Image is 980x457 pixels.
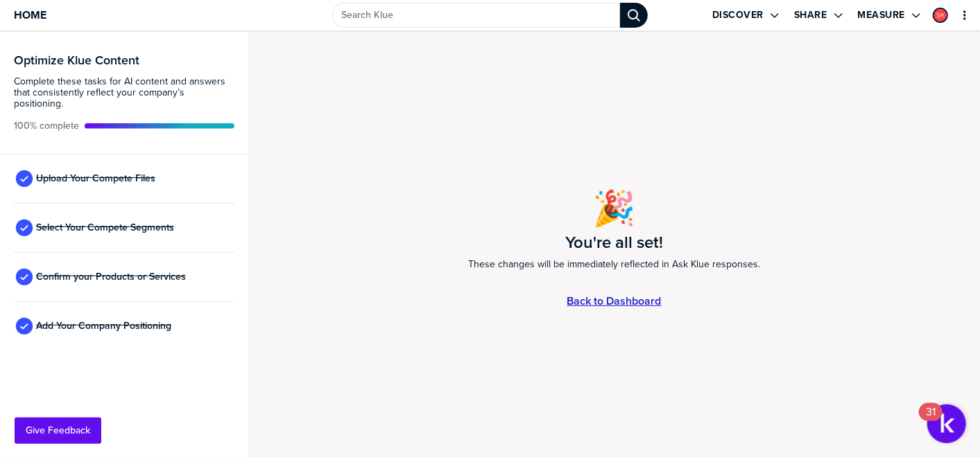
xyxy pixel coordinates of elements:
[36,271,186,283] span: Confirm your Products or Services
[567,295,662,307] a: Back to Dashboard
[36,321,171,332] span: Add Your Company Positioning
[468,256,760,273] span: These changes will be immediately reflected in Ask Klue responses.
[14,120,79,132] span: Active
[934,9,947,21] img: eb9d3f42a5fdebf664ef4d5613f1a512-sml.png
[36,173,155,184] span: Upload Your Compete Files
[332,3,620,28] input: Search Klue
[14,76,234,109] span: Complete these tasks for AI content and answers that consistently reflect your company’s position...
[933,8,948,23] div: Susan Holder
[927,404,966,443] button: Open Resource Center, 31 new notifications
[926,412,936,430] div: 31
[15,418,101,444] button: Give Feedback
[931,6,949,24] a: Edit Profile
[36,222,174,233] span: Select Your Compete Segments
[858,9,906,21] label: Measure
[565,234,663,251] h1: You're all set!
[794,9,827,21] label: Share
[593,183,636,234] span: 🎉
[712,9,764,21] label: Discover
[620,3,648,28] div: Search Klue
[14,54,234,66] h3: Optimize Klue Content
[14,9,46,21] span: Home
